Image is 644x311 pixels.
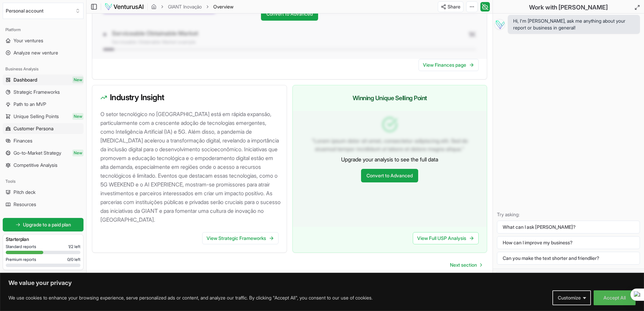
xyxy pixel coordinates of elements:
span: Overview [213,3,234,10]
button: Customize [552,290,591,305]
a: Resources [3,199,84,210]
a: Unique Selling PointsNew [3,111,84,122]
span: Standard reports [6,244,36,249]
span: Go-to-Market Strategy [14,150,61,156]
nav: breadcrumb [151,3,234,10]
a: Pitch deck [3,187,84,198]
button: Select an organization [3,3,84,19]
a: Upgrade to a paid plan [3,218,84,231]
span: Premium reports [6,257,36,262]
a: Convert to Advanced [361,169,418,182]
p: Try asking: [497,211,640,218]
div: Platform [3,24,84,35]
a: Go to next page [445,258,487,272]
p: We use cookies to enhance your browsing experience, serve personalized ads or content, and analyz... [8,294,373,302]
div: Tools [3,176,84,187]
span: Analyze new venture [14,49,58,56]
h3: Industry Insight [100,93,279,102]
h2: Work with [PERSON_NAME] [529,3,608,12]
span: Pitch deck [14,189,35,196]
span: New [72,76,84,83]
span: Path to an MVP [14,101,46,108]
span: Dashboard [14,76,37,83]
span: Finances [14,137,32,144]
span: Share [448,3,460,10]
nav: pagination [445,258,487,272]
p: We value your privacy [8,279,636,287]
a: View Finances page [419,59,479,71]
a: Strategic Frameworks [3,87,84,97]
a: Analyze new venture [3,47,84,58]
a: GIANT Inovação [168,3,202,10]
span: New [72,150,84,156]
button: How can I improve my business? [497,236,640,249]
a: Customer Persona [3,123,84,134]
span: Resources [14,201,36,208]
span: Hi, I'm [PERSON_NAME], ask me anything about your report or business in general! [513,18,635,31]
h3: Winning Unique Selling Point [301,93,479,103]
a: Your ventures [3,35,84,46]
h3: Starter plan [6,236,80,243]
a: View Full USP Analysis [413,232,479,244]
img: Vera [494,19,505,30]
a: Go-to-Market StrategyNew [3,148,84,158]
span: Strategic Frameworks [14,89,60,95]
p: O setor tecnológico no [GEOGRAPHIC_DATA] está em rápida expansão, particularmente com a crescente... [100,110,281,224]
span: 1 / 2 left [68,244,80,249]
a: Competitive Analysis [3,160,84,171]
img: logo [104,3,144,11]
a: View Strategic Frameworks [202,232,279,244]
span: New [72,113,84,120]
p: Upgrade your analysis to see the full data [341,155,438,163]
span: 0 / 0 left [67,257,80,262]
button: Can you make the text shorter and friendlier? [497,252,640,265]
div: Business Analysis [3,64,84,74]
button: Share [438,1,463,12]
span: Customer Persona [14,125,53,132]
a: Finances [3,135,84,146]
a: DashboardNew [3,74,84,85]
a: Convert to Advanced [261,7,318,21]
span: Next section [450,262,477,268]
button: Accept All [594,290,636,305]
a: Path to an MVP [3,99,84,110]
span: Unique Selling Points [14,113,59,120]
button: What can I ask [PERSON_NAME]? [497,221,640,234]
span: Competitive Analysis [14,162,57,169]
span: Your ventures [14,37,43,44]
span: Upgrade to a paid plan [23,221,71,228]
